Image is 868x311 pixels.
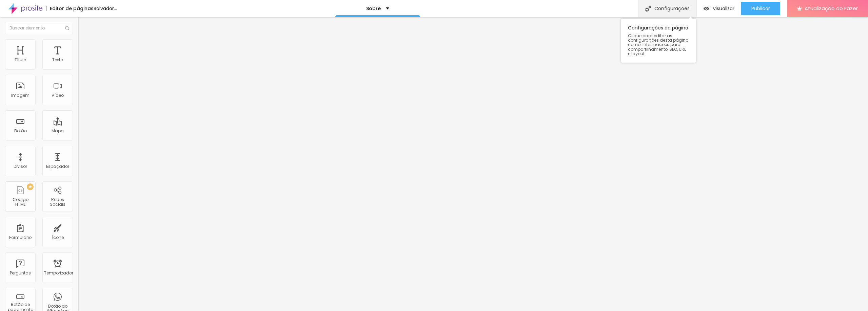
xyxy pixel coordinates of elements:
[751,5,770,12] font: Publicar
[52,57,63,63] font: Texto
[14,128,27,134] font: Botão
[15,57,26,63] font: Título
[46,163,69,169] font: Espaçador
[11,92,29,98] font: Imagem
[50,197,65,207] font: Redes Sociais
[5,22,73,34] input: Buscar elemento
[52,92,64,98] font: Vídeo
[13,197,28,207] font: Código HTML
[628,24,688,31] font: Configurações da página
[713,5,734,12] font: Visualizar
[741,2,780,15] button: Publicar
[65,26,69,30] img: Ícone
[805,5,858,12] font: Atualização do Fazer
[9,235,32,240] font: Formulário
[52,235,64,240] font: Ícone
[704,6,709,12] img: view-1.svg
[645,6,651,12] img: Ícone
[366,5,381,12] font: Sobre
[14,163,27,169] font: Divisor
[44,270,73,276] font: Temporizador
[10,270,31,276] font: Perguntas
[50,5,94,12] font: Editor de páginas
[52,128,64,134] font: Mapa
[697,2,741,15] button: Visualizar
[654,5,690,12] font: Configurações
[78,17,868,311] iframe: Editor
[628,33,689,57] font: Clique para editar as configurações desta página como: Informações para compartilhamento, SEO, UR...
[94,5,117,12] font: Salvador...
